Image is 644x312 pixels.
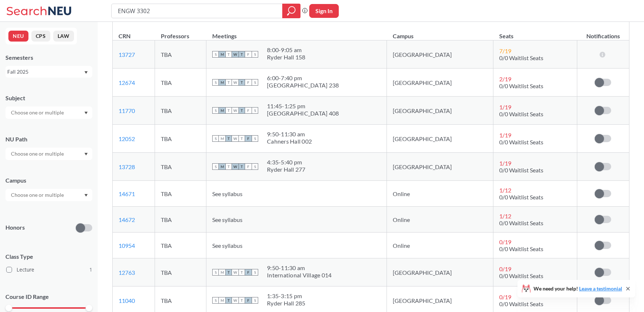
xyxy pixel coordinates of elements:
span: S [252,107,258,114]
div: Ryder Hall 285 [267,300,306,307]
span: F [245,297,252,304]
span: 0/0 Waitlist Seats [499,245,543,252]
input: Choose one or multiple [7,108,69,117]
div: [GEOGRAPHIC_DATA] 408 [267,110,339,117]
span: T [225,107,232,114]
span: 1 / 12 [499,187,511,194]
span: S [212,269,219,276]
div: Semesters [5,54,92,62]
div: 6:00 - 7:40 pm [267,74,339,82]
td: [GEOGRAPHIC_DATA] [387,69,493,97]
span: T [238,269,245,276]
td: TBA [155,207,206,233]
div: Subject [5,94,92,102]
div: 4:35 - 5:40 pm [267,159,306,166]
th: Meetings [206,25,387,40]
input: Choose one or multiple [7,191,69,199]
span: T [225,79,232,86]
svg: Dropdown arrow [84,153,88,156]
td: TBA [155,125,206,153]
span: 0/0 Waitlist Seats [499,272,543,279]
th: Notifications [577,25,629,40]
svg: Dropdown arrow [84,71,88,74]
div: magnifying glass [282,4,300,18]
span: M [219,297,225,304]
span: S [252,269,258,276]
span: S [252,51,258,58]
span: 0 / 19 [499,238,511,245]
span: 0/0 Waitlist Seats [499,82,543,89]
td: [GEOGRAPHIC_DATA] [387,258,493,286]
span: W [232,269,238,276]
span: 0/0 Waitlist Seats [499,194,543,200]
div: NU Path [5,135,92,143]
label: Lecture [6,265,92,274]
a: 11040 [119,297,135,304]
div: International Village 014 [267,272,331,279]
span: T [238,135,245,142]
span: 0/0 Waitlist Seats [499,167,543,173]
td: TBA [155,40,206,69]
span: T [225,51,232,58]
span: See syllabus [212,216,243,223]
span: W [232,163,238,170]
td: TBA [155,153,206,181]
span: T [238,79,245,86]
td: TBA [155,258,206,286]
span: M [219,79,225,86]
span: See syllabus [212,242,243,249]
div: Cahners Hall 002 [267,138,312,145]
a: 12763 [119,269,135,276]
p: Course ID Range [5,293,92,301]
span: S [252,297,258,304]
span: 0/0 Waitlist Seats [499,110,543,117]
span: W [232,51,238,58]
div: Dropdown arrow [5,189,92,201]
td: TBA [155,233,206,258]
span: S [212,297,219,304]
td: Online [387,181,493,207]
span: F [245,269,252,276]
span: 0/0 Waitlist Seats [499,139,543,145]
a: 14672 [119,216,135,223]
span: 2 / 19 [499,75,511,82]
span: 0 / 19 [499,265,511,272]
span: 1 / 19 [499,132,511,139]
td: TBA [155,181,206,207]
td: TBA [155,69,206,97]
td: [GEOGRAPHIC_DATA] [387,153,493,181]
button: CPS [31,31,50,42]
span: 1 [89,266,92,274]
svg: Dropdown arrow [84,112,88,114]
a: 12052 [119,135,135,142]
span: F [245,51,252,58]
div: Ryder Hall 277 [267,166,306,173]
div: 1:35 - 3:15 pm [267,292,306,300]
span: Class Type [5,253,92,261]
span: S [252,79,258,86]
span: S [212,163,219,170]
span: 0 / 19 [499,293,511,300]
td: Online [387,233,493,258]
td: [GEOGRAPHIC_DATA] [387,40,493,69]
svg: magnifying glass [287,6,296,16]
a: Leave a testimonial [579,285,622,292]
th: Seats [493,25,577,40]
span: T [225,297,232,304]
div: Dropdown arrow [5,106,92,119]
span: M [219,107,225,114]
span: T [225,269,232,276]
button: NEU [8,31,28,42]
a: 11770 [119,107,135,114]
span: T [225,135,232,142]
span: 7 / 19 [499,47,511,54]
div: Campus [5,176,92,184]
input: Choose one or multiple [7,149,69,158]
div: CRN [119,32,131,40]
span: W [232,107,238,114]
span: S [212,79,219,86]
span: S [212,51,219,58]
span: T [238,107,245,114]
td: TBA [155,97,206,125]
span: S [212,107,219,114]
